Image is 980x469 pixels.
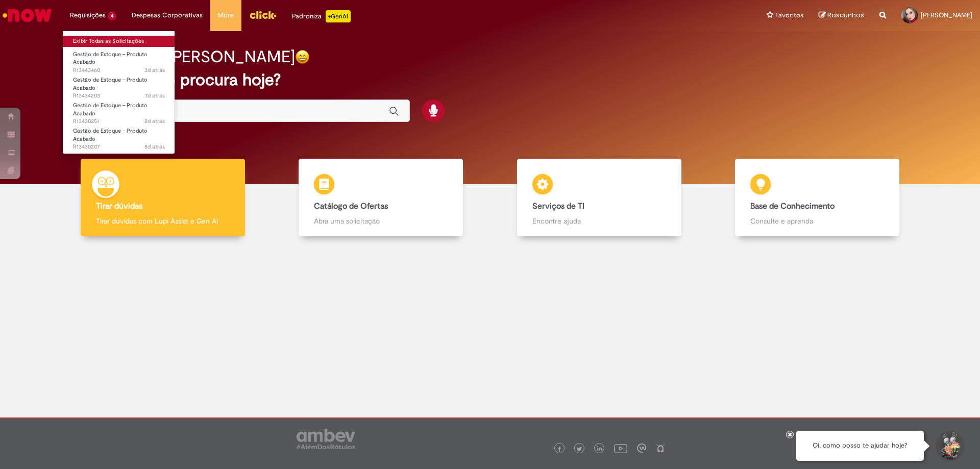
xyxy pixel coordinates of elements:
[62,31,175,154] ul: Requisições
[96,216,230,226] p: Tirar dúvidas com Lupi Assist e Gen Ai
[73,117,165,126] span: R13430251
[144,117,165,125] time: 19/08/2025 17:56:27
[54,159,272,237] a: Tirar dúvidas Tirar dúvidas com Lupi Assist e Gen Ai
[775,10,803,20] span: Favoritos
[73,51,148,66] span: Gestão de Estoque – Produto Acabado
[144,143,165,151] span: 8d atrás
[73,76,148,92] span: Gestão de Estoque – Produto Acabado
[63,49,175,71] a: Aberto R13443460 : Gestão de Estoque – Produto Acabado
[557,447,562,452] img: logo_footer_facebook.png
[1,5,54,26] img: ServiceNow
[144,143,165,151] time: 19/08/2025 17:46:40
[145,92,165,100] time: 20/08/2025 20:42:07
[132,10,203,20] span: Despesas Corporativas
[73,92,165,100] span: R13434203
[88,48,295,66] h2: Boa tarde, [PERSON_NAME]
[490,159,708,237] a: Serviços de TI Encontre ajuda
[297,429,355,449] img: logo_footer_ambev_rotulo_gray.png
[326,10,351,22] p: +GenAi
[73,66,165,75] span: R13443460
[934,431,965,461] button: Iniciar Conversa de Suporte
[218,10,234,20] span: More
[63,75,175,96] a: Aberto R13434203 : Gestão de Estoque – Produto Acabado
[750,216,884,226] p: Consulte e aprenda
[88,71,892,89] h2: O que você procura hoje?
[532,216,666,226] p: Encontre ajuda
[63,100,175,122] a: Aberto R13430251 : Gestão de Estoque – Produto Acabado
[272,159,491,237] a: Catálogo de Ofertas Abra uma solicitação
[614,441,627,455] img: logo_footer_youtube.png
[73,127,148,143] span: Gestão de Estoque – Produto Acabado
[144,66,165,74] time: 25/08/2025 10:41:05
[144,66,165,74] span: 3d atrás
[577,447,582,452] img: logo_footer_twitter.png
[819,11,864,20] a: Rascunhos
[70,10,106,20] span: Requisições
[597,446,602,452] img: logo_footer_linkedin.png
[532,201,584,211] b: Serviços de TI
[73,102,148,117] span: Gestão de Estoque – Produto Acabado
[292,10,351,22] div: Padroniza
[73,143,165,151] span: R13430207
[63,126,175,147] a: Aberto R13430207 : Gestão de Estoque – Produto Acabado
[249,7,277,22] img: click_logo_yellow_360x200.png
[314,201,388,211] b: Catálogo de Ofertas
[750,201,835,211] b: Base de Conhecimento
[656,443,665,453] img: logo_footer_naosei.png
[708,159,927,237] a: Base de Conhecimento Consulte e aprenda
[295,50,310,64] img: happy-face.png
[314,216,448,226] p: Abra uma solicitação
[144,117,165,125] span: 8d atrás
[796,431,924,461] div: Oi, como posso te ajudar hoje?
[637,443,646,453] img: logo_footer_workplace.png
[96,201,142,211] b: Tirar dúvidas
[63,36,175,47] a: Exibir Todas as Solicitações
[108,12,116,20] span: 4
[145,92,165,100] span: 7d atrás
[827,10,864,20] span: Rascunhos
[921,11,972,19] span: [PERSON_NAME]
